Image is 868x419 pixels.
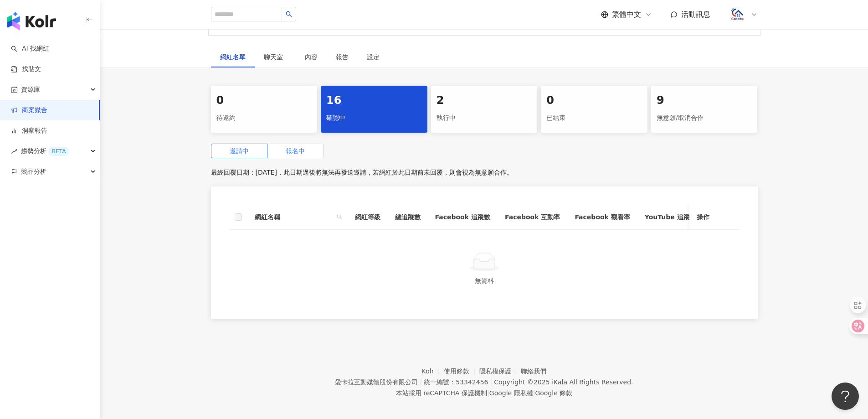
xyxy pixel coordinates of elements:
div: 內容 [305,52,318,62]
span: | [533,389,535,397]
a: Google 隱私權 [489,389,533,397]
div: 待邀約 [216,110,312,126]
iframe: Help Scout Beacon - Open [832,383,859,410]
div: 設定 [367,52,380,62]
th: 網紅等級 [348,205,388,230]
div: 0 [216,93,312,109]
div: Copyright © 2025 All Rights Reserved. [494,378,633,386]
div: 無資料 [240,276,729,286]
a: Google 條款 [535,389,572,397]
th: 操作 [689,205,740,230]
div: 執行中 [437,110,532,126]
a: Kolr [422,367,444,375]
div: 9 [657,93,752,109]
span: | [487,389,489,397]
span: 本站採用 reCAPTCHA 保護機制 [396,388,572,398]
span: 邀請中 [230,147,249,155]
a: 商案媒合 [11,106,47,115]
div: 2 [437,93,532,109]
span: | [490,378,492,386]
span: 資源庫 [21,79,40,100]
span: 繁體中文 [612,10,641,20]
a: 洞察報告 [11,126,47,135]
a: 找貼文 [11,65,41,74]
div: 網紅名單 [220,52,246,62]
div: 0 [546,93,642,109]
a: 使用條款 [444,367,479,375]
img: logo.png [729,6,746,23]
div: 已結束 [546,110,642,126]
div: 愛卡拉互動媒體股份有限公司 [335,378,418,386]
div: 16 [326,93,422,109]
p: 最終回覆日期：[DATE]，此日期過後將無法再發送邀請，若網紅於此日期前未回覆，則會視為無意願合作。 [211,166,758,179]
span: 網紅名稱 [255,212,333,222]
a: 隱私權保護 [479,367,521,375]
th: 總追蹤數 [388,205,428,230]
span: rise [11,148,17,155]
span: | [420,378,422,386]
span: 聊天室 [264,54,287,60]
div: 確認中 [326,110,422,126]
div: BETA [48,147,69,156]
span: 競品分析 [21,161,46,182]
a: iKala [552,378,567,386]
th: Facebook 觀看率 [567,205,637,230]
span: 趨勢分析 [21,141,69,161]
span: search [286,11,292,17]
div: 統一編號：53342456 [424,378,488,386]
span: 報名中 [286,147,305,155]
span: search [335,210,344,224]
div: 無意願/取消合作 [657,110,752,126]
th: Facebook 互動率 [498,205,567,230]
span: 活動訊息 [681,10,710,19]
a: 聯絡我們 [521,367,546,375]
th: YouTube 追蹤數 [637,205,704,230]
th: Facebook 追蹤數 [428,205,498,230]
a: searchAI 找網紅 [11,44,49,53]
div: 報告 [336,52,349,62]
span: search [337,214,342,220]
img: logo [7,12,56,30]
